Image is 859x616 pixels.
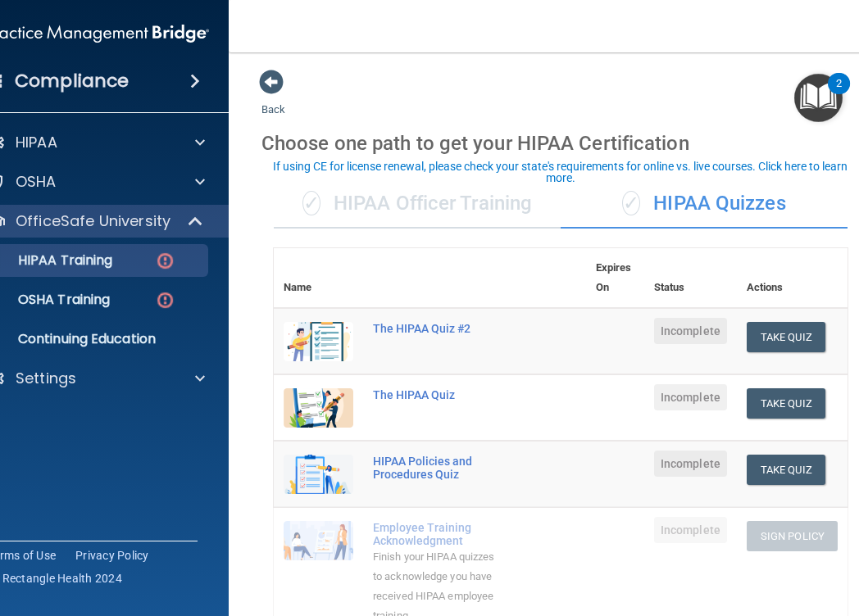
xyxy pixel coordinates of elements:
button: Take Quiz [747,388,825,419]
span: ✓ [302,191,320,215]
p: OfficeSafe University [16,211,170,231]
div: The HIPAA Quiz [373,388,504,401]
span: Incomplete [654,451,727,477]
div: HIPAA Officer Training [274,179,561,229]
th: Actions [737,248,848,308]
iframe: Drift Widget Chat Controller [575,500,839,565]
h4: Compliance [15,70,129,93]
a: Privacy Policy [75,547,149,564]
img: danger-circle.6113f641.png [155,290,175,310]
div: Employee Training Acknowledgment [373,521,504,547]
div: The HIPAA Quiz #2 [373,322,504,335]
div: HIPAA Policies and Procedures Quiz [373,455,504,481]
span: ✓ [622,191,640,215]
th: Expires On [586,248,644,308]
div: 2 [836,84,842,105]
p: OSHA [16,172,57,192]
button: Take Quiz [747,455,825,485]
span: Incomplete [654,384,727,410]
th: Name [274,248,363,308]
button: Open Resource Center, 2 new notifications [794,74,843,122]
a: Back [261,84,285,115]
span: Incomplete [654,318,727,344]
div: HIPAA Quizzes [561,179,848,229]
div: If using CE for license renewal, please check your state's requirements for online vs. live cours... [264,161,857,183]
p: Settings [16,369,76,388]
button: Take Quiz [747,322,825,352]
img: danger-circle.6113f641.png [155,251,175,271]
button: If using CE for license renewal, please check your state's requirements for online vs. live cours... [261,158,859,186]
th: Status [644,248,737,308]
p: HIPAA [16,133,57,152]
